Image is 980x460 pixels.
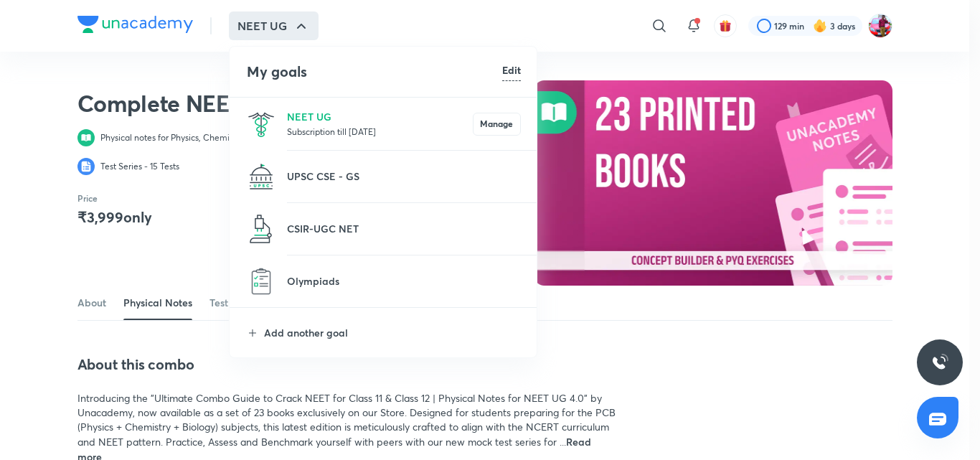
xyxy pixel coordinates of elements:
[473,113,521,136] button: Manage
[247,110,275,139] img: NEET UG
[287,124,473,139] p: Subscription till [DATE]
[247,61,502,83] h4: My goals
[247,162,275,191] img: UPSC CSE - GS
[287,109,473,124] p: NEET UG
[247,267,275,296] img: Olympiads
[247,215,275,243] img: CSIR-UGC NET
[502,62,521,78] h6: Edit
[287,169,521,184] p: UPSC CSE - GS
[287,273,521,288] p: Olympiads
[287,221,521,236] p: CSIR-UGC NET
[264,325,521,340] p: Add another goal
